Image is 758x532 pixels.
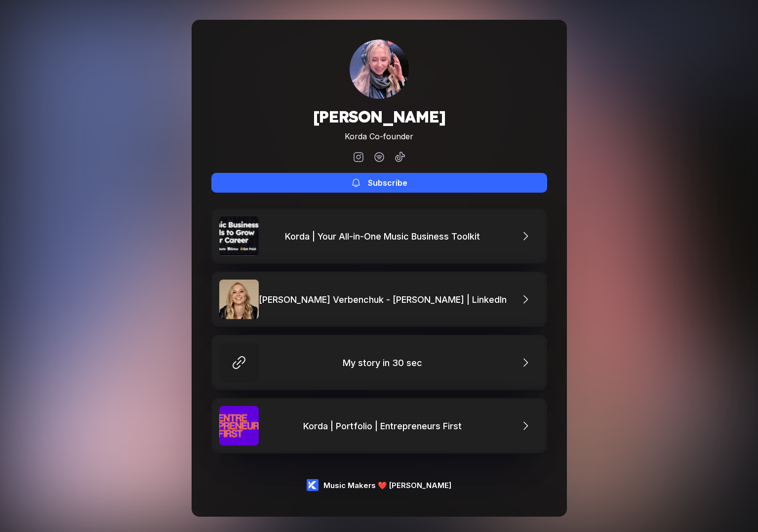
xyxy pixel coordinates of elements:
[211,398,547,453] a: Korda | Portfolio | Entrepreneurs FirstKorda | Portfolio | Entrepreneurs First
[219,216,259,256] img: Korda | Your All-in-One Music Business Toolkit
[211,335,547,390] a: My story in 30 sec
[343,358,427,368] div: My story in 30 sec
[313,107,445,126] h1: [PERSON_NAME]
[211,208,547,264] a: Korda | Your All-in-One Music Business ToolkitKorda | Your All-in-One Music Business Toolkit
[313,131,445,141] div: Korda Co-founder
[350,40,409,99] img: 160x160
[219,406,259,446] img: Korda | Portfolio | Entrepreneurs First
[211,173,547,193] button: Subscribe
[368,178,407,188] div: Subscribe
[211,272,547,327] a: Alina Verbenchuk - Korda | LinkedIn[PERSON_NAME] Verbenchuk - [PERSON_NAME] | LinkedIn
[219,280,259,319] img: Alina Verbenchuk - Korda | LinkedIn
[285,231,485,242] div: Korda | Your All-in-One Music Business Toolkit
[350,40,409,99] div: Alina Verbenchuk
[259,294,512,305] div: [PERSON_NAME] Verbenchuk - [PERSON_NAME] | LinkedIn
[303,421,467,431] div: Korda | Portfolio | Entrepreneurs First
[307,479,451,491] a: Music Makers ❤️ [PERSON_NAME]
[323,481,451,490] div: Music Makers ❤️ [PERSON_NAME]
